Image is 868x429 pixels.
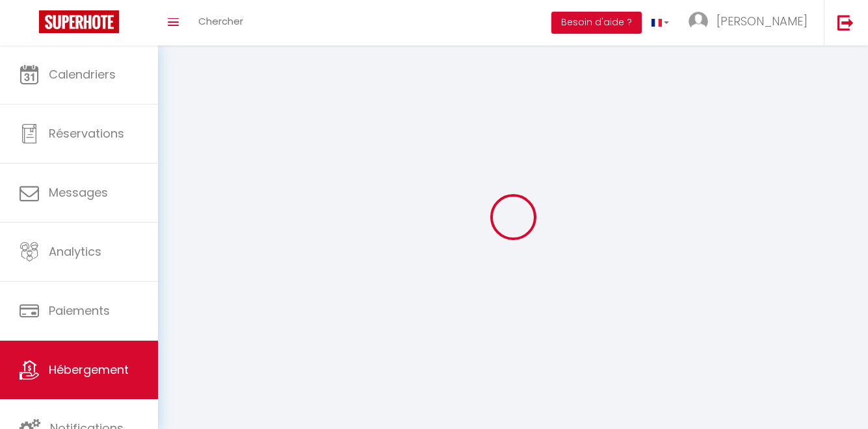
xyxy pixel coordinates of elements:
[39,10,119,33] img: Super Booking
[49,184,108,201] span: Messages
[551,12,642,34] button: Besoin d'aide ?
[837,14,854,31] img: logout
[49,125,124,141] span: Réservations
[10,5,49,44] button: Ouvrir le widget de chat LiveChat
[49,302,110,319] span: Paiements
[198,14,243,28] span: Chercher
[49,362,129,378] span: Hébergement
[49,243,101,260] span: Analytics
[689,12,708,31] img: ...
[717,13,808,29] span: [PERSON_NAME]
[49,66,116,82] span: Calendriers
